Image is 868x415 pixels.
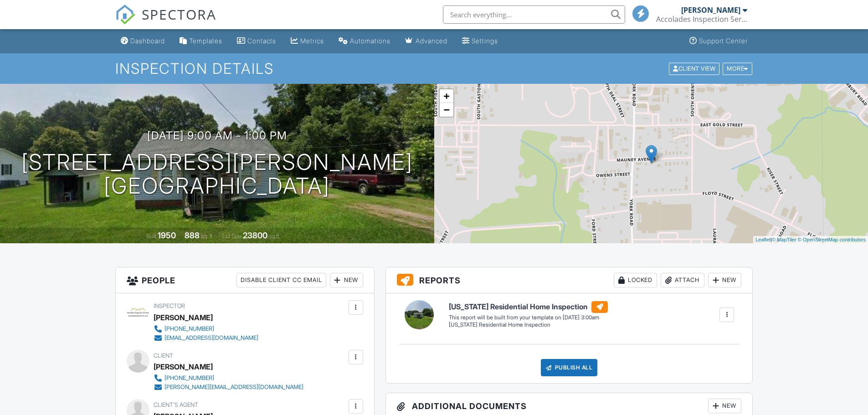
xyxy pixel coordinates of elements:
[386,267,753,293] h3: Reports
[158,231,176,240] div: 1950
[772,237,796,242] a: © MapTiler
[21,150,413,199] h1: [STREET_ADDRESS][PERSON_NAME] [GEOGRAPHIC_DATA]
[798,237,866,242] a: © OpenStreetMap contributors
[269,233,280,240] span: sq.ft.
[656,15,747,24] div: Accolades Inspection Services LLC
[147,129,287,142] h3: [DATE] 9:00 am - 1:00 pm
[686,33,751,50] a: Support Center
[614,273,657,287] div: Locked
[243,231,267,240] div: 23800
[458,33,502,50] a: Settings
[247,37,276,45] div: Contacts
[443,5,625,24] input: Search everything...
[115,5,135,25] img: The Best Home Inspection Software - Spectora
[189,37,222,45] div: Templates
[449,321,608,329] div: [US_STATE] Residential Home Inspection
[449,301,608,313] h6: [US_STATE] Residential Home Inspection
[154,360,213,374] div: [PERSON_NAME]
[164,374,214,382] div: [PHONE_NUMBER]
[222,233,241,240] span: Lot Size
[116,267,374,293] h3: People
[669,62,719,75] div: Client View
[154,311,213,324] div: [PERSON_NAME]
[130,37,165,45] div: Dashboard
[164,334,258,342] div: [EMAIL_ADDRESS][DOMAIN_NAME]
[154,401,198,408] span: Client's Agent
[115,12,216,31] a: SPECTORA
[164,325,214,333] div: [PHONE_NUMBER]
[154,374,303,383] a: [PHONE_NUMBER]
[350,37,390,45] div: Automations
[723,62,752,75] div: More
[753,236,868,244] div: |
[300,37,324,45] div: Metrics
[755,237,770,242] a: Leaflet
[330,273,363,287] div: New
[699,37,748,45] div: Support Center
[416,37,447,45] div: Advanced
[154,302,185,309] span: Inspector
[335,33,394,50] a: Automations (Basic)
[541,359,598,376] div: Publish All
[440,103,453,117] a: Zoom out
[440,89,453,103] a: Zoom in
[401,33,451,50] a: Advanced
[146,233,156,240] span: Built
[681,5,740,15] div: [PERSON_NAME]
[708,273,741,287] div: New
[449,314,608,321] div: This report will be built from your template on [DATE] 3:00am
[185,231,200,240] div: 888
[233,33,280,50] a: Contacts
[154,352,173,359] span: Client
[164,384,303,391] div: [PERSON_NAME][EMAIL_ADDRESS][DOMAIN_NAME]
[154,324,258,333] a: [PHONE_NUMBER]
[661,273,704,287] div: Attach
[287,33,328,50] a: Metrics
[154,383,303,392] a: [PERSON_NAME][EMAIL_ADDRESS][DOMAIN_NAME]
[117,33,169,50] a: Dashboard
[668,65,722,72] a: Client View
[142,5,216,24] span: SPECTORA
[201,233,214,240] span: sq. ft.
[236,273,326,287] div: Disable Client CC Email
[115,61,753,77] h1: Inspection Details
[176,33,226,50] a: Templates
[154,333,258,343] a: [EMAIL_ADDRESS][DOMAIN_NAME]
[472,37,498,45] div: Settings
[708,399,741,413] div: New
